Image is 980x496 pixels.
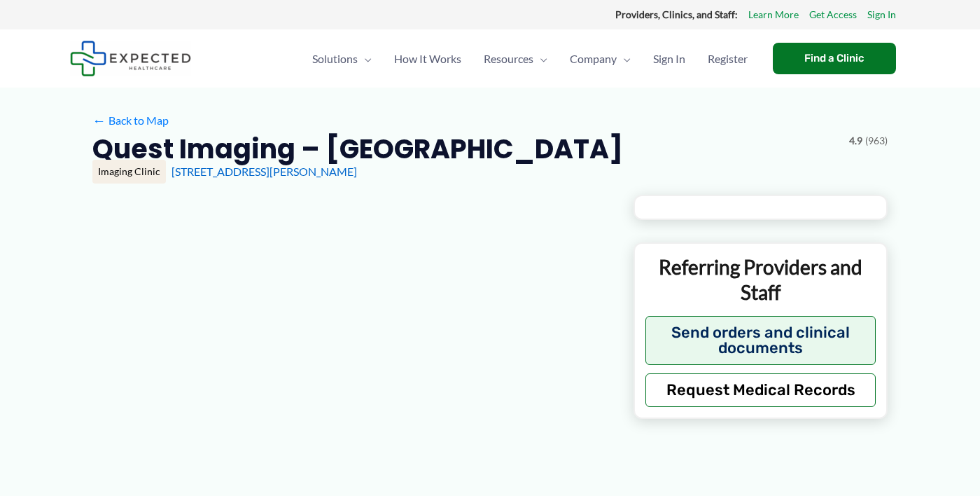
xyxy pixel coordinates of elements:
a: ←Back to Map [92,110,169,131]
span: Solutions [312,34,358,83]
a: How It Works [383,34,472,83]
a: SolutionsMenu Toggle [301,34,383,83]
img: Expected Healthcare Logo - side, dark font, small [70,41,191,76]
span: Resources [484,34,533,83]
span: How It Works [394,34,461,83]
h2: Quest Imaging – [GEOGRAPHIC_DATA] [92,132,623,166]
a: Find a Clinic [773,43,896,74]
a: Sign In [642,34,696,83]
nav: Primary Site Navigation [301,34,759,83]
a: Get Access [809,6,857,24]
div: Imaging Clinic [92,160,166,184]
a: Learn More [748,6,799,24]
a: ResourcesMenu Toggle [472,34,559,83]
button: Send orders and clinical documents [645,316,876,365]
span: (963) [865,132,888,150]
span: Register [708,34,748,83]
a: Register [696,34,759,83]
span: ← [92,113,106,127]
span: Company [570,34,617,83]
span: Menu Toggle [358,34,372,83]
a: CompanyMenu Toggle [559,34,642,83]
button: Request Medical Records [645,373,876,407]
a: [STREET_ADDRESS][PERSON_NAME] [171,165,357,178]
p: Referring Providers and Staff [645,254,876,305]
strong: Providers, Clinics, and Staff: [615,8,738,20]
span: Menu Toggle [533,34,547,83]
span: 4.9 [849,132,862,150]
span: Sign In [653,34,685,83]
span: Menu Toggle [617,34,631,83]
a: Sign In [867,6,896,24]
